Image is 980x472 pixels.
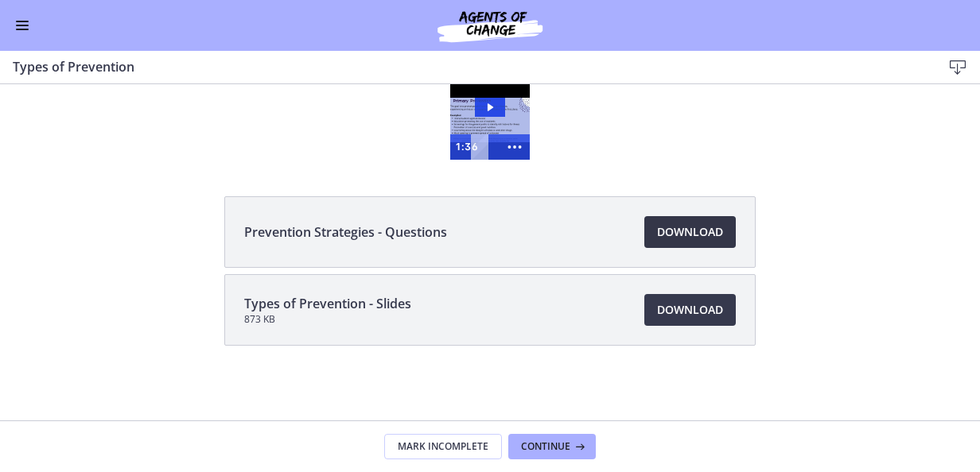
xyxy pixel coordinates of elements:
span: Download [657,300,723,319]
span: Continue [521,440,570,453]
span: Prevention Strategies - Questions [244,222,447,242]
span: Download [657,222,723,242]
button: Mark Incomplete [384,434,502,459]
button: Enable menu [13,16,32,35]
button: Show more buttons [500,54,530,79]
span: Mark Incomplete [398,440,488,453]
a: Download [644,294,736,326]
span: Types of Prevention - Slides [244,294,411,313]
button: Play Video: cbe60hpt4o1cl02sih20.mp4 [475,17,505,37]
img: Agents of Change Social Work Test Prep [395,6,585,44]
button: Continue [508,434,596,459]
a: Download [644,216,736,248]
div: Playbar [479,54,492,79]
span: 873 KB [244,313,411,326]
h3: Types of Prevention [13,57,916,76]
